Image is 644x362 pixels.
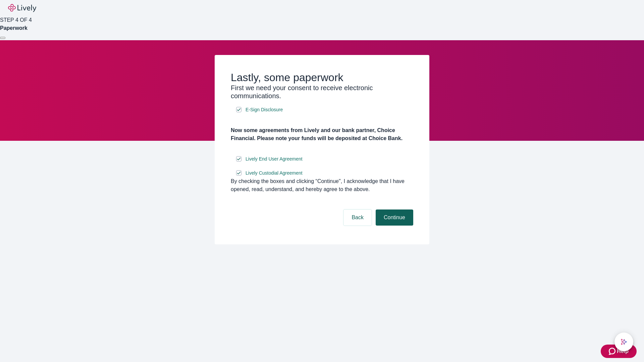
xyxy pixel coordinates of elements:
[231,84,413,100] h3: First we need your consent to receive electronic communications.
[244,169,304,177] a: e-sign disclosure document
[376,209,413,226] button: Continue
[244,155,304,163] a: e-sign disclosure document
[246,156,303,163] span: Lively End User Agreement
[614,333,633,351] button: chat
[231,126,413,142] h4: Now some agreements from Lively and our bank partner, Choice Financial. Please note your funds wi...
[8,4,36,12] img: Lively
[231,71,413,84] h2: Lastly, some paperwork
[617,347,629,355] span: Help
[343,209,372,226] button: Back
[246,170,303,177] span: Lively Custodial Agreement
[609,347,617,355] svg: Zendesk support icon
[601,345,637,358] button: Zendesk support iconHelp
[244,106,284,114] a: e-sign disclosure document
[246,106,283,113] span: E-Sign Disclosure
[231,177,413,193] div: By checking the boxes and clicking “Continue", I acknowledge that I have opened, read, understand...
[621,339,627,345] svg: Lively AI Assistant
